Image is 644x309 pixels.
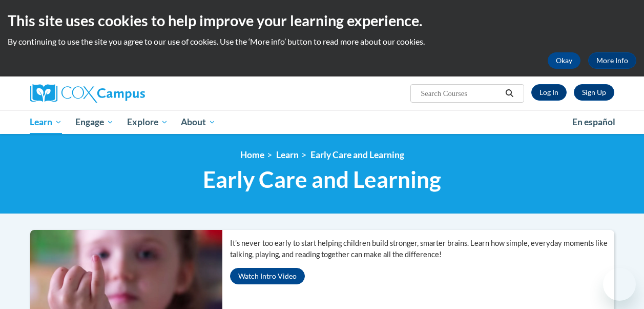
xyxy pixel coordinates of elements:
[24,110,69,134] a: Learn
[203,166,441,193] span: Early Care and Learning
[603,268,636,301] iframe: Button to launch messaging window
[30,116,62,128] span: Learn
[127,116,168,128] span: Explore
[230,268,305,284] button: Watch Intro Video
[8,10,636,31] h2: This site uses cookies to help improve your learning experience.
[69,110,120,134] a: Engage
[310,149,404,160] a: Early Care and Learning
[502,87,517,100] button: Search
[30,84,145,103] img: Cox Campus
[548,52,580,69] button: Okay
[8,36,636,47] p: By continuing to use the site you agree to our use of cookies. Use the ‘More info’ button to read...
[420,87,502,100] input: Search Courses
[230,238,614,260] p: It’s never too early to start helping children build stronger, smarter brains. Learn how simple, ...
[588,52,636,69] a: More Info
[572,117,615,127] span: En español
[174,110,222,134] a: About
[75,116,114,128] span: Engage
[30,84,215,103] a: Cox Campus
[566,111,622,133] a: En español
[23,110,622,134] div: Main menu
[120,110,175,134] a: Explore
[531,84,567,101] a: Log In
[240,149,264,160] a: Home
[276,149,299,160] a: Learn
[181,116,216,128] span: About
[574,84,614,101] a: Register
